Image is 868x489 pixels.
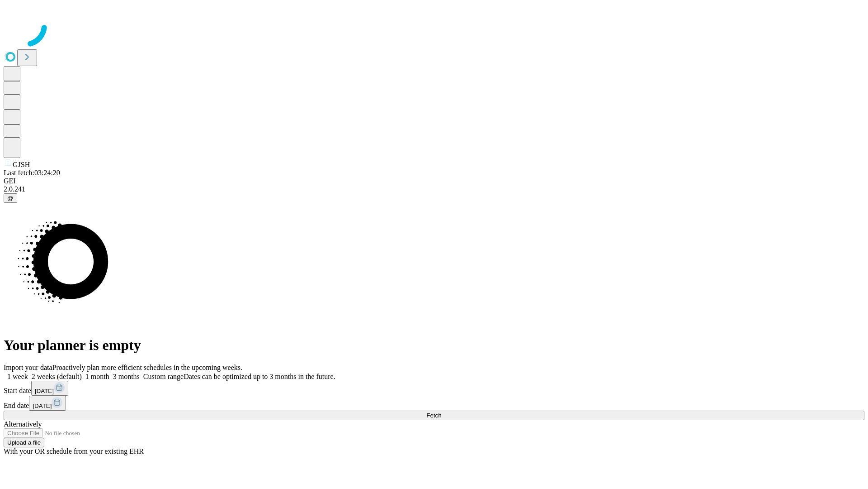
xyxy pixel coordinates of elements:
[7,195,14,201] span: @
[4,177,864,185] div: GEI
[4,337,864,354] h1: Your planner is empty
[52,364,242,371] span: Proactively plan more efficient schedules in the upcoming weeks.
[4,438,44,447] button: Upload a file
[4,364,52,371] span: Import your data
[35,388,54,394] span: [DATE]
[4,411,864,420] button: Fetch
[4,381,864,396] div: Start date
[426,412,441,419] span: Fetch
[7,373,28,380] span: 1 week
[4,185,864,193] div: 2.0.241
[4,447,144,455] span: With your OR schedule from your existing EHR
[13,161,30,168] span: GJSH
[4,396,864,411] div: End date
[29,396,66,411] button: [DATE]
[31,381,68,396] button: [DATE]
[113,373,140,380] span: 3 months
[4,420,42,428] span: Alternatively
[33,403,52,409] span: [DATE]
[4,193,17,203] button: @
[184,373,335,380] span: Dates can be optimized up to 3 months in the future.
[4,169,60,177] span: Last fetch: 03:24:20
[32,373,82,380] span: 2 weeks (default)
[85,373,109,380] span: 1 month
[143,373,184,380] span: Custom range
